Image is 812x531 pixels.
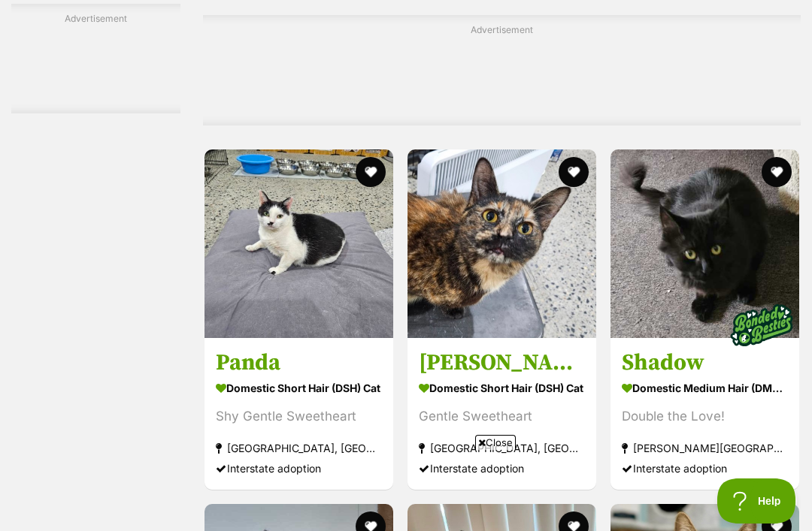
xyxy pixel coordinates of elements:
[229,43,776,110] iframe: Advertisement
[408,149,596,338] img: Megan - Domestic Short Hair (DSH) Cat
[717,478,797,523] iframe: Help Scout Beacon - Open
[724,288,799,363] img: bonded besties
[205,149,393,338] img: Panda - Domestic Short Hair (DSH) Cat
[419,438,585,458] strong: [GEOGRAPHIC_DATA], [GEOGRAPHIC_DATA]
[216,438,382,458] strong: [GEOGRAPHIC_DATA], [GEOGRAPHIC_DATA]
[11,4,180,113] div: Advertisement
[356,157,386,187] button: favourite
[132,456,680,523] iframe: Advertisement
[419,377,585,399] strong: Domestic Short Hair (DSH) Cat
[622,438,788,458] strong: [PERSON_NAME][GEOGRAPHIC_DATA][PERSON_NAME], [GEOGRAPHIC_DATA]
[622,348,788,377] h3: Shadow
[559,157,589,187] button: favourite
[205,337,393,490] a: Panda Domestic Short Hair (DSH) Cat Shy Gentle Sweetheart [GEOGRAPHIC_DATA], [GEOGRAPHIC_DATA] In...
[216,377,382,399] strong: Domestic Short Hair (DSH) Cat
[216,348,382,377] h3: Panda
[611,149,799,338] img: Shadow - Domestic Medium Hair (DMH) Cat
[408,337,596,490] a: [PERSON_NAME] Domestic Short Hair (DSH) Cat Gentle Sweetheart [GEOGRAPHIC_DATA], [GEOGRAPHIC_DATA...
[622,406,788,427] div: Double the Love!
[622,458,788,478] div: Interstate adoption
[622,377,788,399] strong: Domestic Medium Hair (DMH) Cat
[762,157,792,187] button: favourite
[419,406,585,427] div: Gentle Sweetheart
[419,348,585,377] h3: [PERSON_NAME]
[216,406,382,427] div: Shy Gentle Sweetheart
[611,337,799,490] a: Shadow Domestic Medium Hair (DMH) Cat Double the Love! [PERSON_NAME][GEOGRAPHIC_DATA][PERSON_NAME...
[475,435,516,450] span: Close
[203,15,801,125] div: Advertisement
